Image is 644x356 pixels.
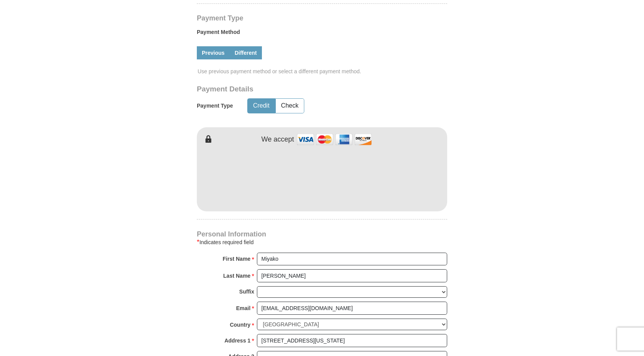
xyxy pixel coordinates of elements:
button: Credit [248,99,275,113]
button: Check [276,99,304,113]
h4: We accept [262,135,294,144]
h4: Personal Information [197,231,447,237]
a: Different [230,46,262,59]
span: Use previous payment method or select a different payment method. [198,67,448,75]
strong: Email [236,303,250,314]
strong: Last Name [223,270,251,281]
img: credit cards accepted [296,131,373,148]
strong: Country [230,319,251,330]
div: Indicates required field [197,238,447,247]
strong: Suffix [239,286,254,297]
h5: Payment Type [197,103,233,109]
h4: Payment Type [197,15,447,21]
a: Previous [197,46,230,59]
label: Payment Method [197,28,447,40]
strong: First Name [223,253,250,264]
strong: Address 1 [225,335,251,346]
h3: Payment Details [197,85,393,94]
